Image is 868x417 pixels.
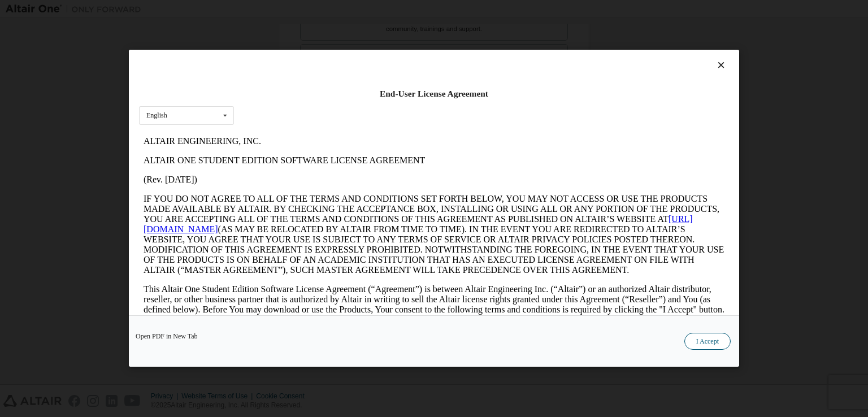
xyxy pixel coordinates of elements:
[5,62,585,144] p: IF YOU DO NOT AGREE TO ALL OF THE TERMS AND CONDITIONS SET FORTH BELOW, YOU MAY NOT ACCESS OR USE...
[684,333,731,350] button: I Accept
[146,112,167,119] div: English
[139,88,729,99] div: End-User License Agreement
[5,43,585,53] p: (Rev. [DATE])
[136,333,198,340] a: Open PDF in New Tab
[5,5,585,15] p: ALTAIR ENGINEERING, INC.
[5,153,585,193] p: This Altair One Student Edition Software License Agreement (“Agreement”) is between Altair Engine...
[5,82,554,102] a: [URL][DOMAIN_NAME]
[5,24,585,34] p: ALTAIR ONE STUDENT EDITION SOFTWARE LICENSE AGREEMENT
